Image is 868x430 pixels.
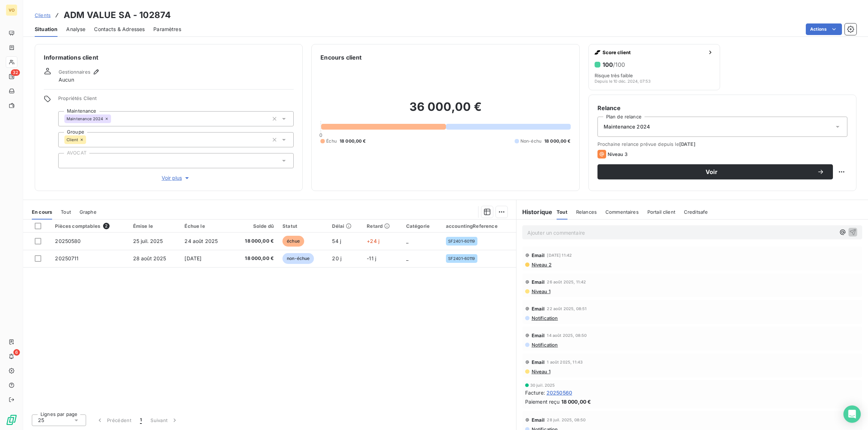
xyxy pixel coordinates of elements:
[684,209,708,215] span: Creditsafe
[184,238,218,244] span: 24 août 2025
[67,138,78,142] span: Client
[531,342,558,348] span: Notification
[67,117,103,121] span: Maintenance 2024
[647,209,675,215] span: Portail client
[530,383,555,387] span: 30 juil. 2025
[532,333,545,338] span: Email
[35,12,51,19] a: Clients
[13,349,20,356] span: 6
[140,417,142,424] span: 1
[544,138,571,144] span: 18 000,00 €
[340,138,366,144] span: 18 000,00 €
[532,359,545,365] span: Email
[332,223,358,229] div: Délai
[367,255,376,261] span: -11 j
[162,174,191,182] span: Voir plus
[11,69,20,76] span: 32
[525,389,545,396] span: Facture :
[282,223,323,229] div: Statut
[319,132,322,138] span: 0
[35,12,51,18] span: Clients
[367,223,397,229] div: Retard
[679,141,695,147] span: [DATE]
[236,223,274,229] div: Solde dû
[332,255,341,261] span: 20 j
[282,236,304,247] span: échue
[136,413,146,428] button: 1
[236,238,274,245] span: 18 000,00 €
[547,280,586,284] span: 26 août 2025, 11:42
[546,389,572,396] span: 20250560
[531,369,550,374] span: Niveau 1
[66,26,85,33] span: Analyse
[595,73,633,78] span: Risque très faible
[6,414,17,426] img: Logo LeanPay
[184,223,227,229] div: Échue le
[153,26,181,33] span: Paramètres
[806,23,842,35] button: Actions
[448,239,475,243] span: SF2401-60119
[531,288,550,294] span: Niveau 1
[282,253,314,264] span: non-échue
[603,49,705,55] span: Score client
[332,238,341,244] span: 54 j
[603,61,625,68] h6: 100
[531,262,552,268] span: Niveau 2
[613,61,625,68] span: /100
[55,223,124,229] div: Pièces comptables
[64,9,171,22] h3: ADM VALUE SA - 102874
[532,252,545,258] span: Email
[446,223,512,229] div: accountingReference
[367,238,379,244] span: +24 j
[184,255,201,261] span: [DATE]
[58,95,294,105] span: Propriétés Client
[133,238,163,244] span: 25 juil. 2025
[547,360,583,364] span: 1 août 2025, 11:43
[597,104,847,112] h6: Relance
[547,307,587,311] span: 22 août 2025, 08:51
[597,164,833,179] button: Voir
[557,209,567,215] span: Tout
[605,209,639,215] span: Commentaires
[520,138,541,144] span: Non-échu
[588,44,720,90] button: Score client100/100Risque très faibleDepuis le 10 déc. 2024, 07:53
[35,26,58,33] span: Situation
[406,255,408,261] span: _
[59,69,90,75] span: Gestionnaires
[32,209,52,215] span: En cours
[532,279,545,285] span: Email
[531,315,558,321] span: Notification
[406,238,408,244] span: _
[561,398,591,405] span: 18 000,00 €
[532,417,545,423] span: Email
[320,53,362,62] h6: Encours client
[608,151,627,157] span: Niveau 3
[326,138,337,144] span: Échu
[320,100,570,121] h2: 36 000,00 €
[604,123,650,130] span: Maintenance 2024
[146,413,183,428] button: Suivant
[58,174,294,182] button: Voir plus
[547,333,587,338] span: 14 août 2025, 08:50
[532,306,545,312] span: Email
[55,238,81,244] span: 20250580
[59,76,74,83] span: Aucun
[843,405,861,423] div: Open Intercom Messenger
[547,253,572,257] span: [DATE] 11:42
[525,398,560,405] span: Paiement reçu
[61,209,71,215] span: Tout
[111,116,117,122] input: Ajouter une valeur
[133,255,166,261] span: 28 août 2025
[547,418,586,422] span: 28 juil. 2025, 08:50
[606,169,817,175] span: Voir
[406,223,437,229] div: Catégorie
[64,157,70,164] input: Ajouter une valeur
[80,209,97,215] span: Graphe
[448,256,475,261] span: SF2401-60119
[55,255,78,261] span: 20250711
[103,223,110,229] span: 2
[92,413,136,428] button: Précédent
[6,4,17,16] div: VO
[94,26,145,33] span: Contacts & Adresses
[576,209,597,215] span: Relances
